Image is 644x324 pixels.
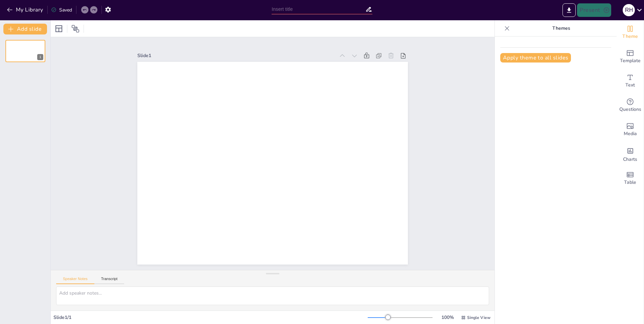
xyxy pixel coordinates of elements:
div: 100 % [439,314,456,321]
button: Present [577,3,611,17]
span: Charts [623,156,637,163]
button: R H [623,3,635,17]
span: Single View [467,315,490,320]
button: Apply theme to all slides [500,53,571,63]
div: 1 [5,40,45,62]
span: Theme [622,33,638,40]
div: Add images, graphics, shapes or video [617,118,644,142]
span: Text [625,81,635,89]
span: Questions [619,106,641,113]
div: Slide 1 [137,52,335,59]
div: Saved [51,7,72,13]
button: Speaker Notes [56,277,94,284]
input: Insert title [272,4,365,14]
button: My Library [5,4,46,15]
span: Table [624,179,636,186]
div: Get real-time input from your audience [617,93,644,118]
div: Layout [53,23,64,34]
span: Media [624,130,637,138]
span: Template [620,57,641,65]
div: Add charts and graphs [617,142,644,166]
span: Position [71,25,79,33]
button: Add slide [3,24,47,34]
button: Transcript [94,277,124,284]
button: Export to PowerPoint [562,3,576,17]
div: 1 [37,54,43,60]
div: Slide 1 / 1 [53,314,368,321]
div: R H [623,4,635,16]
div: Add text boxes [617,69,644,93]
div: Add a table [617,166,644,191]
div: Change the overall theme [617,20,644,45]
p: Themes [512,20,610,36]
div: Add ready made slides [617,45,644,69]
